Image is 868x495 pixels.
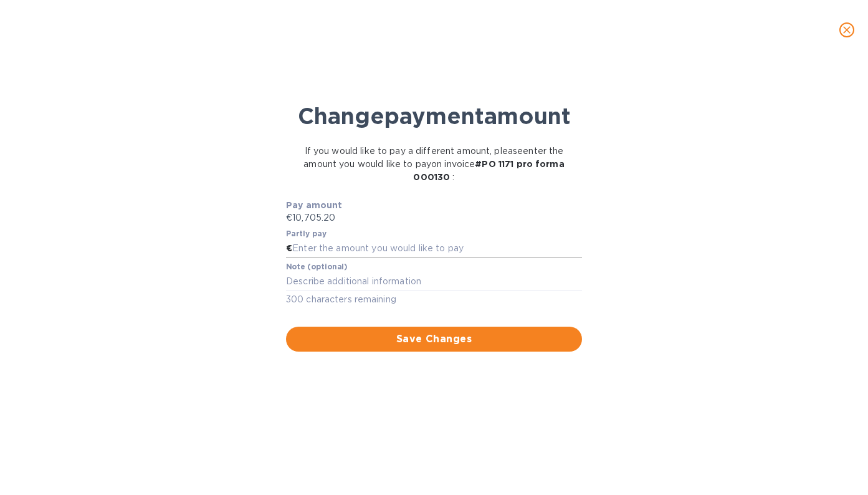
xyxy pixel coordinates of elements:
p: 300 characters remaining [286,292,582,307]
b: Change payment amount [298,102,571,130]
label: Partly pay [286,230,327,238]
span: Save Changes [296,332,572,347]
p: If you would like to pay a different amount, please enter the amount you would like to pay on inv... [302,145,566,184]
label: Note (optional) [286,264,347,271]
input: Enter the amount you would like to pay [292,239,582,258]
p: €10,705.20 [286,211,582,224]
div: € [286,239,292,258]
b: # PO 1171 pro forma 000130 [413,159,564,182]
button: close [832,15,862,45]
button: Save Changes [286,327,582,352]
b: Pay amount [286,200,343,210]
